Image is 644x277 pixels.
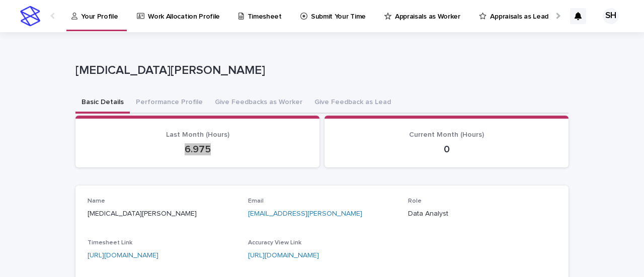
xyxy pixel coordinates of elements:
[409,131,484,138] span: Current Month (Hours)
[337,143,556,155] p: 0
[408,198,422,204] span: Role
[408,209,556,219] p: Data Analyst
[603,8,619,24] div: SH
[248,210,362,217] a: [EMAIL_ADDRESS][PERSON_NAME]
[75,63,565,78] p: [MEDICAL_DATA][PERSON_NAME]
[88,209,236,219] p: [MEDICAL_DATA][PERSON_NAME]
[88,198,105,204] span: Name
[248,240,301,246] span: Accuracy View Link
[88,143,307,155] p: 6.975
[88,252,158,259] a: [URL][DOMAIN_NAME]
[209,93,308,114] button: Give Feedbacks as Worker
[88,240,132,246] span: Timesheet Link
[248,252,319,259] a: [URL][DOMAIN_NAME]
[308,93,397,114] button: Give Feedback as Lead
[130,93,209,114] button: Performance Profile
[20,6,40,26] img: stacker-logo-s-only.png
[248,198,264,204] span: Email
[166,131,229,138] span: Last Month (Hours)
[75,93,130,114] button: Basic Details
